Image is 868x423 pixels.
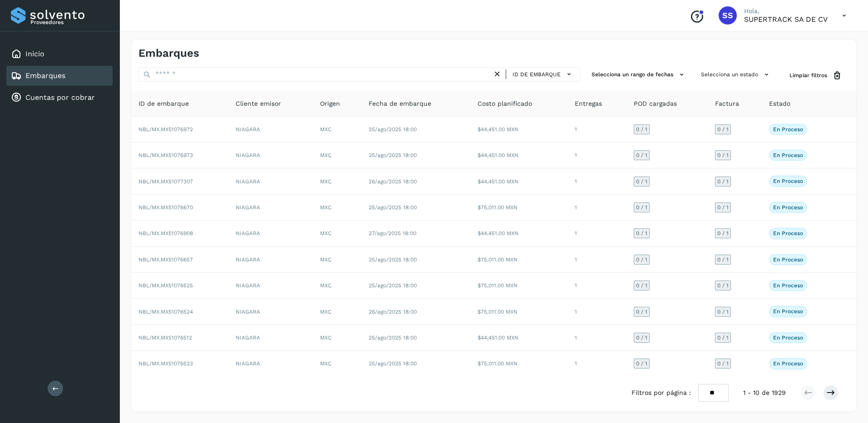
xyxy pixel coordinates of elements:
[717,257,729,262] span: 0 / 1
[313,247,361,273] td: MXC
[138,309,193,315] span: NBL/MX.MX51076524
[769,99,790,108] span: Estado
[313,195,361,221] td: MXC
[25,49,44,58] a: Inicio
[470,273,567,299] td: $75,011.00 MXN
[717,231,729,236] span: 0 / 1
[228,325,313,351] td: NIAGARA
[236,99,281,108] span: Cliente emisor
[369,178,417,185] span: 26/ago/2025 18:00
[228,273,313,299] td: NIAGARA
[228,351,313,376] td: NIAGARA
[744,7,828,15] p: Hola,
[6,88,113,108] div: Cuentas por cobrar
[313,168,361,194] td: MXC
[313,117,361,143] td: MXC
[567,299,626,325] td: 1
[631,388,691,398] span: Filtros por página :
[773,178,803,184] p: En proceso
[470,195,567,221] td: $75,011.00 MXN
[773,360,803,367] p: En proceso
[744,15,828,24] p: SUPERTRACK SA DE CV
[313,299,361,325] td: MXC
[313,351,361,376] td: MXC
[717,179,729,184] span: 0 / 1
[478,99,532,108] span: Costo planificado
[313,273,361,299] td: MXC
[636,257,647,262] span: 0 / 1
[228,168,313,194] td: NIAGARA
[138,152,193,158] span: NBL/MX.MX51076973
[228,195,313,221] td: NIAGARA
[636,179,647,184] span: 0 / 1
[369,334,417,341] span: 25/ago/2025 18:00
[138,282,193,289] span: NBL/MX.MX51076525
[30,19,109,25] p: Proveedores
[369,126,417,133] span: 25/ago/2025 18:00
[717,361,729,366] span: 0 / 1
[228,221,313,246] td: NIAGARA
[636,231,647,236] span: 0 / 1
[697,67,775,82] button: Selecciona un estado
[567,325,626,351] td: 1
[636,283,647,288] span: 0 / 1
[138,99,189,108] span: ID de embarque
[567,168,626,194] td: 1
[567,195,626,221] td: 1
[470,221,567,246] td: $44,451.00 MXN
[369,99,431,108] span: Fecha de embarque
[369,204,417,211] span: 25/ago/2025 18:00
[717,152,729,158] span: 0 / 1
[636,127,647,132] span: 0 / 1
[717,335,729,340] span: 0 / 1
[782,67,849,84] button: Limpiar filtros
[588,67,690,82] button: Selecciona un rango de fechas
[773,256,803,263] p: En proceso
[228,143,313,168] td: NIAGARA
[567,351,626,376] td: 1
[717,283,729,288] span: 0 / 1
[470,168,567,194] td: $44,451.00 MXN
[138,334,192,341] span: NBL/MX.MX51076512
[636,361,647,366] span: 0 / 1
[743,388,786,398] span: 1 - 10 de 1929
[138,230,193,236] span: NBL/MX.MX51076908
[773,152,803,158] p: En proceso
[25,93,95,102] a: Cuentas por cobrar
[510,68,577,81] button: ID de embarque
[513,70,561,79] span: ID de embarque
[567,117,626,143] td: 1
[228,299,313,325] td: NIAGARA
[369,230,416,236] span: 27/ago/2025 18:00
[789,71,827,79] span: Limpiar filtros
[138,360,193,367] span: NBL/MX.MX51076523
[567,221,626,246] td: 1
[773,230,803,236] p: En proceso
[567,143,626,168] td: 1
[773,282,803,289] p: En proceso
[6,66,113,86] div: Embarques
[567,247,626,273] td: 1
[470,325,567,351] td: $44,451.00 MXN
[636,152,647,158] span: 0 / 1
[369,256,417,263] span: 25/ago/2025 18:00
[313,143,361,168] td: MXC
[320,99,340,108] span: Origen
[470,143,567,168] td: $44,451.00 MXN
[575,99,602,108] span: Entregas
[138,256,193,263] span: NBL/MX.MX51076657
[470,351,567,376] td: $75,011.00 MXN
[634,99,677,108] span: POD cargadas
[636,205,647,210] span: 0 / 1
[313,221,361,246] td: MXC
[6,44,113,64] div: Inicio
[636,335,647,340] span: 0 / 1
[313,325,361,351] td: MXC
[773,334,803,341] p: En proceso
[470,299,567,325] td: $75,011.00 MXN
[228,247,313,273] td: NIAGARA
[636,309,647,315] span: 0 / 1
[717,309,729,315] span: 0 / 1
[369,152,417,158] span: 25/ago/2025 18:00
[715,99,739,108] span: Factura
